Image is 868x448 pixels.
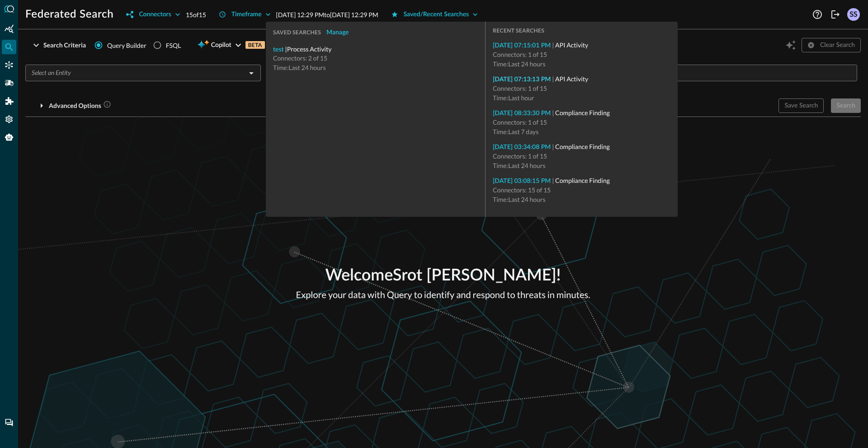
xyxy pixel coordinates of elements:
p: BETA [245,41,265,49]
p: [DATE] 12:29 PM to [DATE] 12:29 PM [276,10,378,19]
p: Welcome Srot [PERSON_NAME] ! [296,264,590,288]
button: Logout [828,7,843,22]
input: Select an Entity [28,67,243,79]
span: Compliance Finding [555,177,610,184]
span: | [551,75,588,83]
div: Timeframe [231,9,262,20]
button: CopilotBETA [192,38,270,52]
div: Chat [2,415,16,430]
a: [DATE] 03:34:08 PM [493,144,551,150]
span: Copilot [211,40,231,51]
span: Connectors: 15 of 15 [493,186,551,194]
span: Time: Last 7 days [493,128,538,135]
div: Connectors [2,58,16,72]
button: Timeframe [213,7,276,22]
div: Connectors [139,9,171,20]
span: | [551,109,609,117]
span: API Activity [555,75,588,83]
span: Connectors: 1 of 15 [493,152,547,160]
span: API Activity [555,41,588,49]
div: Manage [326,27,349,38]
div: SS [847,8,860,21]
button: Help [810,7,825,22]
a: test [273,47,284,53]
span: Compliance Finding [555,143,610,150]
button: Advanced Options [25,98,117,113]
span: Connectors: 1 of 15 [493,118,547,126]
span: Compliance Finding [555,109,610,117]
div: Search Criteria [43,40,86,51]
span: Time: Last 24 hours [493,162,546,169]
span: | [551,41,588,49]
span: SAVED SEARCHES [273,29,321,36]
button: Search Criteria [25,38,91,52]
span: Connectors: 1 of 15 [493,84,547,92]
a: [DATE] 07:13:13 PM [493,76,551,83]
span: Connectors: 2 of 15 [273,54,327,62]
span: Connectors: 1 of 15 [493,51,547,58]
button: Manage [321,25,354,40]
span: RECENT SEARCHES [493,27,544,34]
span: Time: Last 24 hours [493,196,546,203]
div: Summary Insights [2,22,16,36]
div: Saved/Recent Searches [404,9,469,20]
div: Addons [2,94,17,108]
a: [DATE] 03:08:15 PM [493,178,551,184]
div: Pipelines [2,76,16,90]
div: Advanced Options [49,100,111,112]
div: Settings [2,112,16,126]
button: Saved/Recent Searches [386,7,484,22]
button: Connectors [121,7,185,22]
p: 15 of 15 [186,10,206,19]
div: Query Agent [2,130,16,145]
p: Explore your data with Query to identify and respond to threats in minutes. [296,288,590,302]
div: Federated Search [2,40,16,54]
span: Time: Last 24 hours [273,64,326,71]
span: Time: Last 24 hours [493,60,546,68]
span: | Process Activity [284,45,332,53]
span: Time: Last hour [493,94,534,102]
button: Open [245,67,258,79]
div: FSQL [166,41,181,50]
a: [DATE] 08:33:30 PM [493,110,551,117]
a: [DATE] 07:15:01 PM [493,42,551,49]
h1: Federated Search [25,7,113,22]
span: | [551,143,609,150]
span: | [551,177,609,184]
span: Query Builder [107,41,146,50]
